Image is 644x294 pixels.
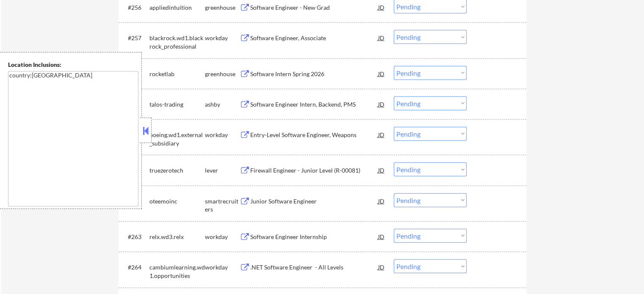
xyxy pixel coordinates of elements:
div: Software Engineer Internship [250,233,378,241]
div: workday [205,263,240,272]
div: talos-trading [149,100,205,109]
div: relx.wd3.relx [149,233,205,241]
div: workday [205,34,240,42]
div: Software Engineer Intern, Backend, PMS [250,100,378,109]
div: JD [377,259,386,275]
div: Firewall Engineer - Junior Level (R-00081) [250,166,378,175]
div: JD [377,30,386,45]
div: Entry-Level Software Engineer, Weapons [250,131,378,139]
div: #264 [128,263,143,272]
div: JD [377,127,386,142]
div: Junior Software Engineer [250,197,378,206]
div: JD [377,162,386,178]
div: appliedintuition [149,3,205,12]
div: JD [377,66,386,81]
div: boeing.wd1.external_subsidiary [149,131,205,147]
div: Software Engineer, Associate [250,34,378,42]
div: lever [205,166,240,175]
div: greenhouse [205,70,240,78]
div: #257 [128,34,143,42]
div: JD [377,193,386,209]
div: workday [205,233,240,241]
div: greenhouse [205,3,240,12]
div: oteemoinc [149,197,205,206]
div: Software Intern Spring 2026 [250,70,378,78]
div: smartrecruiters [205,197,240,214]
div: JD [377,96,386,112]
div: .NET Software Engineer - All Levels [250,263,378,272]
div: JD [377,229,386,244]
div: truezerotech [149,166,205,175]
div: #263 [128,233,143,241]
div: Software Engineer - New Grad [250,3,378,12]
div: workday [205,131,240,139]
div: Location Inclusions: [8,60,138,69]
div: #256 [128,3,143,12]
div: rocketlab [149,70,205,78]
div: cambiumlearning.wd1.opportunities [149,263,205,280]
div: ashby [205,100,240,109]
div: blackrock.wd1.blackrock_professional [149,34,205,50]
